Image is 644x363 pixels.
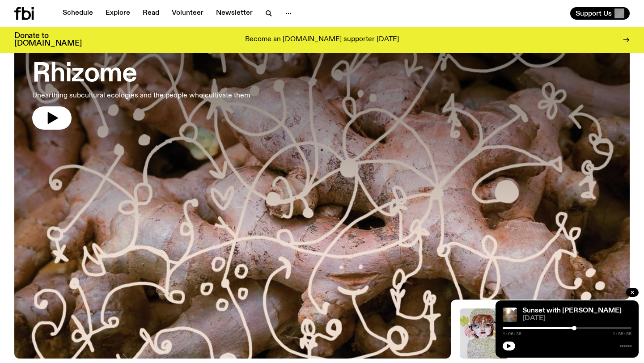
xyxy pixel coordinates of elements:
[576,9,612,17] span: Support Us
[460,308,510,359] img: a dotty lady cuddling her cat amongst flowers
[211,7,258,20] a: Newsletter
[613,332,631,336] span: 1:59:58
[137,7,165,20] a: Read
[100,7,136,20] a: Explore
[522,307,622,314] a: Sunset with [PERSON_NAME]
[14,32,82,47] h3: Donate to [DOMAIN_NAME]
[245,36,399,44] p: Become an [DOMAIN_NAME] supporter [DATE]
[57,7,98,20] a: Schedule
[32,90,250,101] p: Unearthing subcultural ecologies and the people who cultivate them
[570,7,630,20] button: Support Us
[14,13,630,359] a: A close up picture of a bunch of ginger roots. Yellow squiggles with arrows, hearts and dots are ...
[166,7,209,20] a: Volunteer
[522,315,631,322] span: [DATE]
[32,62,250,87] h3: Rhizome
[32,41,250,130] a: RhizomeUnearthing subcultural ecologies and the people who cultivate them
[503,332,521,336] span: 1:06:38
